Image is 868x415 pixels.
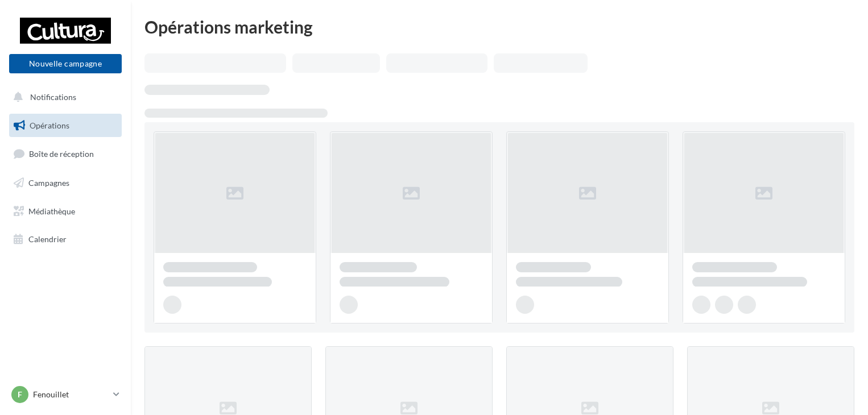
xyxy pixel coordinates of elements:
span: F [18,389,22,400]
span: Campagnes [28,178,69,188]
span: Médiathèque [28,206,75,215]
a: Médiathèque [7,200,124,223]
span: Calendrier [28,234,67,244]
a: F Fenouillet [9,384,122,405]
span: Notifications [30,92,76,102]
a: Campagnes [7,171,124,195]
a: Calendrier [7,227,124,251]
a: Boîte de réception [7,142,124,166]
span: Opérations [30,121,69,130]
a: Opérations [7,114,124,138]
button: Notifications [7,85,119,109]
div: Opérations marketing [144,18,854,35]
p: Fenouillet [33,389,109,400]
button: Nouvelle campagne [9,54,122,73]
span: Boîte de réception [29,149,94,159]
